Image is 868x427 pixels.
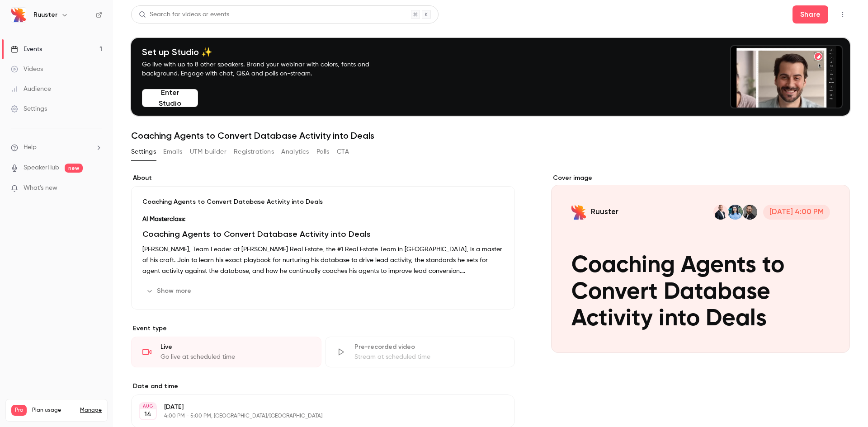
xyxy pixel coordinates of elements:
[24,143,37,152] span: Help
[551,174,850,183] label: Cover image
[142,197,504,206] p: Coaching Agents to Convert Database Activity into Deals
[354,352,504,361] div: Stream at scheduled time
[354,343,504,352] div: Pre-recorded video
[164,413,467,420] p: 4:00 PM - 5:00 PM, [GEOGRAPHIC_DATA]/[GEOGRAPHIC_DATA]
[11,405,27,416] span: Pro
[11,65,43,74] div: Videos
[144,410,151,419] p: 14
[190,145,226,159] button: UTM builder
[234,145,274,159] button: Registrations
[80,407,102,414] a: Manage
[142,284,197,298] button: Show more
[24,163,59,173] a: SpeakerHub
[325,337,515,367] div: Pre-recorded videoStream at scheduled time
[142,47,391,57] h4: Set up Studio ✨
[140,403,156,409] div: AUG
[142,89,198,107] button: Enter Studio
[11,84,51,94] div: Audience
[131,130,850,141] h1: Coaching Agents to Convert Database Activity into Deals
[142,244,504,277] p: [PERSON_NAME], Team Leader at [PERSON_NAME] Real Estate, the #1 Real Estate Team in [GEOGRAPHIC_D...
[142,216,185,222] strong: AI Masterclass:
[131,174,515,183] label: About
[164,403,467,412] p: [DATE]
[142,229,371,239] strong: Coaching Agents to Convert Database Activity into Deals
[160,343,310,352] div: Live
[33,10,57,19] h6: Ruuster
[281,145,309,159] button: Analytics
[316,145,330,159] button: Polls
[11,45,42,54] div: Events
[551,174,850,353] section: Cover image
[11,8,26,22] img: Ruuster
[131,337,321,367] div: LiveGo live at scheduled time
[11,143,102,152] li: help-dropdown-opener
[32,407,75,414] span: Plan usage
[160,352,310,361] div: Go live at scheduled time
[11,104,47,113] div: Settings
[139,10,229,19] div: Search for videos or events
[142,60,391,78] p: Go live with up to 8 other speakers. Brand your webinar with colors, fonts and background. Engage...
[91,184,102,192] iframe: Noticeable Trigger
[337,145,349,159] button: CTA
[163,145,182,159] button: Emails
[131,382,515,391] label: Date and time
[65,164,83,173] span: new
[131,145,156,159] button: Settings
[131,324,515,333] p: Event type
[24,183,57,193] span: What's new
[793,5,828,23] button: Share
